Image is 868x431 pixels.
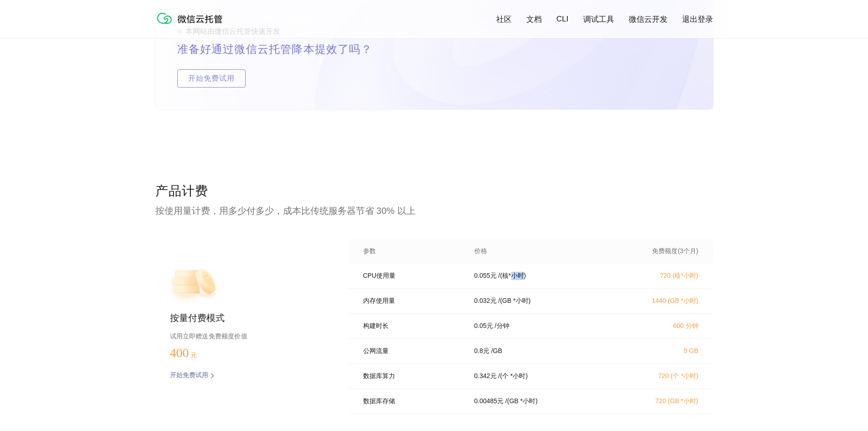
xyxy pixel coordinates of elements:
p: 试用立即赠送免费额度价值 [170,330,319,342]
p: 600 分钟 [618,322,699,330]
p: 按使用量计费，用多少付多少，成本比传统服务器节省 30% 以上 [155,204,713,217]
a: 文档 [526,14,542,25]
a: 微信云托管 [155,21,228,29]
p: / 分钟 [495,322,509,330]
p: 0.032 元 [474,297,497,305]
p: 720 (GB *小时) [618,397,699,405]
p: CPU使用量 [363,272,462,280]
p: 准备好通过微信云托管降本提效了吗？ [177,40,394,58]
a: 退出登录 [682,14,713,25]
p: 公网流量 [363,347,462,355]
p: 0.00485 元 [474,397,504,405]
p: 0.8 元 [474,347,489,355]
a: 调试工具 [583,14,614,25]
p: / (GB *小时) [505,397,538,405]
p: 按量付费模式 [170,312,319,325]
p: 0.05 元 [474,322,493,330]
p: 0.055 元 [474,272,497,280]
span: 开始免费试用 [178,69,245,88]
p: 400 [170,346,216,360]
p: 0.342 元 [474,372,497,380]
p: / GB [491,347,502,355]
a: 微信云开发 [629,14,668,25]
p: / (GB *小时) [498,297,531,305]
p: 数据库存储 [363,397,462,405]
p: 构建时长 [363,322,462,330]
p: 内存使用量 [363,297,462,305]
p: 免费额度(3个月) [618,247,699,255]
a: 社区 [496,14,512,25]
p: 产品计费 [155,182,713,201]
p: 价格 [474,247,487,255]
p: / (核*小时) [498,272,526,280]
p: 1440 (GB *小时) [618,297,699,305]
span: 元 [190,352,197,358]
p: 720 (个 *小时) [618,372,699,380]
p: 数据库算力 [363,372,462,380]
a: CLI [556,15,568,24]
img: 微信云托管 [155,9,228,27]
p: 开始免费试用 [170,371,208,380]
p: 720 (核*小时) [618,272,699,280]
p: 5 GB [618,347,699,354]
p: / (个 *小时) [498,372,528,380]
p: 参数 [363,247,462,255]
